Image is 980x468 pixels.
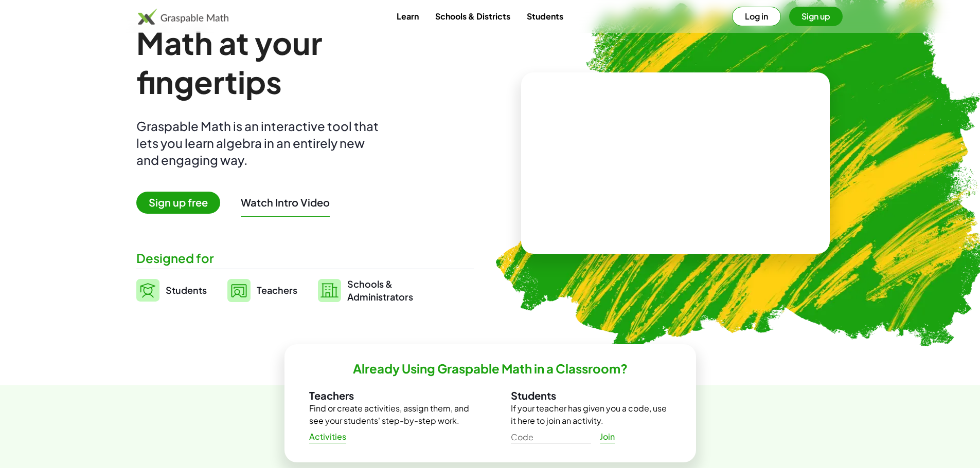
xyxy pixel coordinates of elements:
[388,7,427,26] a: Learn
[301,427,355,446] a: Activities
[598,125,753,202] video: What is this? This is dynamic math notation. Dynamic math notation plays a central role in how Gr...
[166,284,207,296] span: Students
[136,192,220,214] span: Sign up free
[241,196,330,209] button: Watch Intro Video
[789,7,843,26] button: Sign up
[136,23,464,101] h1: Math at your fingertips
[427,7,519,26] a: Schools & Districts
[309,402,470,427] p: Find or create activities, assign them, and see your students' step-by-step work.
[136,250,474,267] div: Designed for
[136,118,383,169] div: Graspable Math is an interactive tool that lets you learn algebra in an entirely new and engaging...
[318,277,413,303] a: Schools &Administrators
[227,279,251,302] img: svg%3e
[257,284,297,296] span: Teachers
[519,7,572,26] a: Students
[511,402,671,427] p: If your teacher has given you a code, use it here to join an activity.
[318,279,341,302] img: svg%3e
[136,277,207,303] a: Students
[600,432,615,442] span: Join
[309,389,470,402] h3: Teachers
[347,277,413,303] span: Schools & Administrators
[732,7,781,26] button: Log in
[353,361,628,377] h2: Already Using Graspable Math in a Classroom?
[591,427,624,446] a: Join
[227,277,297,303] a: Teachers
[511,389,671,402] h3: Students
[136,279,159,302] img: svg%3e
[309,432,347,442] span: Activities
